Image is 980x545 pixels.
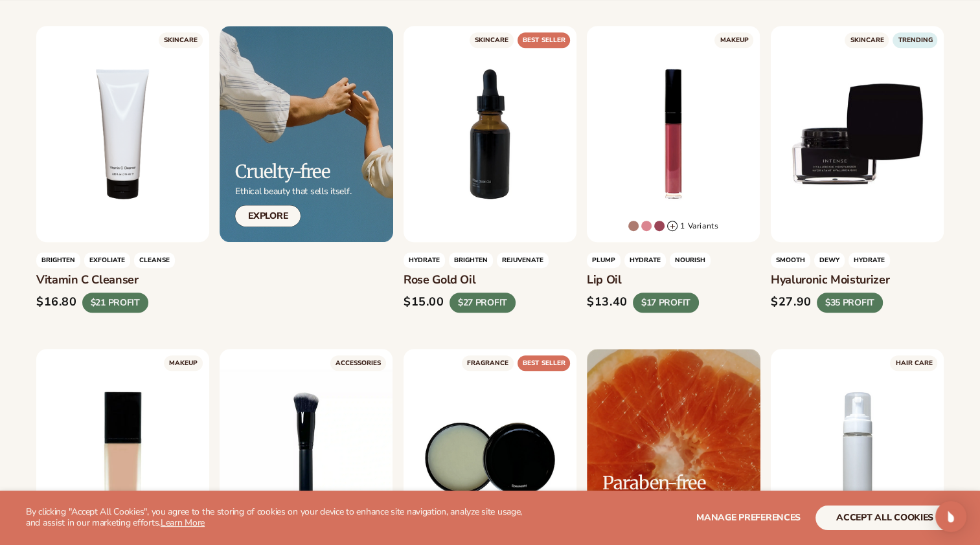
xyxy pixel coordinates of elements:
div: $13.40 [587,296,628,310]
div: $21 PROFIT [82,293,148,313]
span: dewy [814,252,845,268]
div: $16.80 [36,296,77,310]
span: Smooth [771,252,810,268]
div: $17 PROFIT [633,293,699,313]
div: Open Intercom Messenger [935,501,966,532]
span: cleanse [134,252,175,268]
span: brighten [36,252,80,268]
div: $27 PROFIT [449,293,515,313]
p: By clicking "Accept All Cookies", you agree to the storing of cookies on your device to enhance s... [26,507,532,529]
p: Ethical beauty that sells itself. [235,186,351,197]
span: Manage preferences [696,511,801,524]
span: hydrate [849,252,890,268]
h3: Lip oil [587,273,760,287]
div: $15.00 [404,296,444,310]
span: Plump [587,252,621,268]
div: $27.90 [771,296,812,310]
span: rejuvenate [497,252,549,268]
a: Explore [235,205,301,227]
h3: Hyaluronic moisturizer [771,273,944,287]
h3: Rose gold oil [404,273,576,287]
h2: Paraben-free [602,473,705,493]
button: Manage preferences [696,506,801,530]
span: exfoliate [84,252,130,268]
span: HYDRATE [624,252,666,268]
h3: Vitamin C Cleanser [36,273,209,287]
h2: Cruelty-free [235,162,351,182]
span: HYDRATE [404,252,445,268]
a: Learn More [161,517,205,529]
button: accept all cookies [815,506,954,530]
div: $35 PROFIT [816,293,882,313]
span: Brighten [449,252,493,268]
span: nourish [670,252,711,268]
